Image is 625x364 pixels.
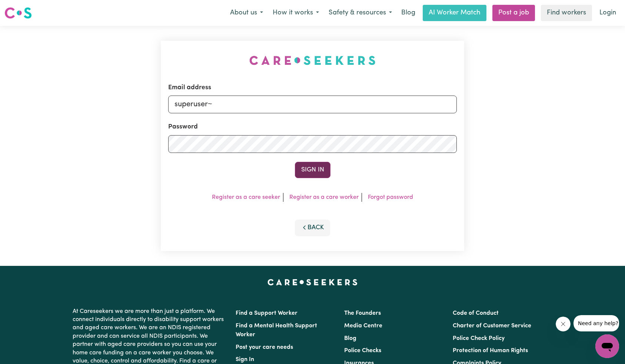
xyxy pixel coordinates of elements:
[4,6,32,20] img: Careseekers logo
[344,323,382,329] a: Media Centre
[453,335,505,341] a: Police Check Policy
[541,5,592,21] a: Find workers
[368,194,413,200] a: Forgot password
[168,96,457,113] input: Email address
[344,335,356,341] a: Blog
[236,344,293,350] a: Post your care needs
[295,220,330,236] button: Back
[397,5,420,21] a: Blog
[236,310,297,316] a: Find a Support Worker
[453,310,499,316] a: Code of Conduct
[236,357,254,363] a: Sign In
[268,5,324,21] button: How it works
[344,310,381,316] a: The Founders
[453,323,531,329] a: Charter of Customer Service
[236,323,317,338] a: Find a Mental Health Support Worker
[289,194,359,200] a: Register as a care worker
[595,5,621,21] a: Login
[492,5,535,21] a: Post a job
[344,348,381,354] a: Police Checks
[168,122,198,132] label: Password
[212,194,280,200] a: Register as a care seeker
[423,5,486,21] a: AI Worker Match
[453,348,528,354] a: Protection of Human Rights
[324,5,397,21] button: Safety & resources
[267,279,358,285] a: Careseekers home page
[556,317,571,331] iframe: Close message
[574,315,619,331] iframe: Message from company
[295,162,330,178] button: Sign In
[595,334,619,358] iframe: Button to launch messaging window
[168,83,211,93] label: Email address
[225,5,268,21] button: About us
[4,4,32,21] a: Careseekers logo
